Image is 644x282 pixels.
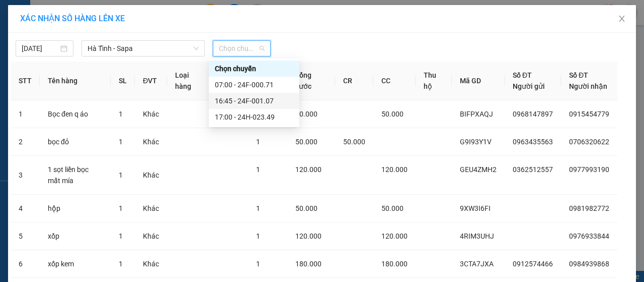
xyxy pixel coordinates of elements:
[11,62,40,100] th: STT
[381,165,408,174] span: 120.000
[193,45,199,51] span: down
[40,100,111,128] td: Bọc đen q áo
[513,260,553,268] span: 0912574466
[215,111,293,123] div: 17:00 - 24H-023.49
[119,204,123,212] span: 1
[569,232,609,240] span: 0976933844
[381,260,408,268] span: 180.000
[569,82,607,90] span: Người nhận
[11,250,40,278] td: 6
[295,165,321,174] span: 120.000
[40,156,111,195] td: 1 sọt liền bọc mất mía
[608,5,636,33] button: Close
[119,171,123,179] span: 1
[569,71,588,79] span: Số ĐT
[215,63,293,74] div: Chọn chuyến
[119,260,123,268] span: 1
[460,204,491,212] span: 9XW3I6FI
[295,204,317,212] span: 50.000
[135,128,167,156] td: Khác
[513,82,545,90] span: Người gửi
[295,110,317,118] span: 50.000
[569,204,609,212] span: 0981982772
[40,222,111,250] td: xốp
[11,195,40,222] td: 4
[460,138,492,146] span: G9I93Y1V
[460,165,497,174] span: GEU4ZMH2
[460,110,493,118] span: BIFPXAQJ
[416,62,452,100] th: Thu hộ
[53,59,243,122] h2: VP Nhận: Văn phòng Lào Cai
[11,128,40,156] td: 2
[569,165,609,174] span: 0977993190
[513,71,532,79] span: Số ĐT
[295,138,317,146] span: 50.000
[256,138,260,146] span: 1
[343,138,365,146] span: 50.000
[119,232,123,240] span: 1
[111,62,135,100] th: SL
[11,156,40,195] td: 3
[287,62,335,100] th: Tổng cước
[513,138,553,146] span: 0963435563
[215,79,293,90] div: 07:00 - 24F-000.71
[335,62,373,100] th: CR
[256,204,260,212] span: 1
[20,14,125,23] span: XÁC NHẬN SỐ HÀNG LÊN XE
[40,128,111,156] td: bọc đỏ
[135,62,167,100] th: ĐVT
[381,110,404,118] span: 50.000
[513,110,553,118] span: 0968147897
[167,62,211,100] th: Loại hàng
[569,110,609,118] span: 0915454779
[135,250,167,278] td: Khác
[40,195,111,222] td: hộp
[569,260,609,268] span: 0984939868
[381,232,408,240] span: 120.000
[209,61,299,77] div: Chọn chuyến
[40,250,111,278] td: xốp kem
[88,41,199,56] span: Hà Tĩnh - Sapa
[295,232,321,240] span: 120.000
[219,41,265,56] span: Chọn chuyến
[295,260,321,268] span: 180.000
[256,165,260,174] span: 1
[381,204,404,212] span: 50.000
[22,43,58,54] input: 11/10/2025
[460,260,494,268] span: 3CTA7JXA
[618,15,626,23] span: close
[452,62,505,100] th: Mã GD
[11,222,40,250] td: 5
[256,232,260,240] span: 1
[119,110,123,118] span: 1
[40,62,111,100] th: Tên hàng
[569,138,609,146] span: 0706320622
[134,8,243,25] b: [DOMAIN_NAME]
[460,232,494,240] span: 4RIM3UHJ
[513,165,553,174] span: 0362512557
[6,59,81,75] h2: 3CTA7JXA
[135,156,167,195] td: Khác
[135,222,167,250] td: Khác
[42,13,151,51] b: [PERSON_NAME] (Vinh - Sapa)
[135,100,167,128] td: Khác
[11,100,40,128] td: 1
[373,62,416,100] th: CC
[119,138,123,146] span: 1
[256,260,260,268] span: 1
[215,95,293,106] div: 16:45 - 24F-001.07
[135,195,167,222] td: Khác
